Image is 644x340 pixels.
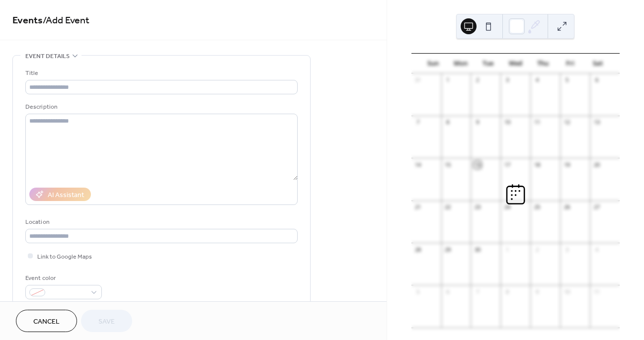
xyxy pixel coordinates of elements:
div: 30 [474,246,481,253]
div: Wed [502,54,529,73]
div: 29 [444,246,452,253]
div: 7 [414,119,422,126]
div: 26 [563,204,570,211]
span: Link to Google Maps [37,252,92,262]
div: 4 [533,76,541,84]
div: 8 [503,288,511,295]
div: 27 [593,204,600,211]
div: 10 [563,288,570,295]
div: Title [25,68,296,78]
div: Thu [529,54,557,73]
div: 11 [593,288,600,295]
div: 12 [563,119,570,126]
div: 3 [503,76,511,84]
button: Cancel [16,310,77,332]
div: 6 [444,288,452,295]
div: 8 [444,119,452,126]
div: Mon [447,54,474,73]
div: Fri [557,54,584,73]
div: 24 [503,204,511,211]
div: 13 [593,119,600,126]
div: 28 [414,246,422,253]
div: Location [25,217,296,227]
div: 25 [533,204,541,211]
div: 4 [593,246,600,253]
div: 9 [533,288,541,295]
div: Event color [25,273,100,283]
div: 5 [414,288,422,295]
span: Cancel [33,317,60,327]
div: 2 [474,76,481,84]
div: 31 [414,76,422,84]
div: 14 [414,161,422,168]
div: 1 [444,76,452,84]
div: 18 [533,161,541,168]
div: Description [25,102,296,112]
div: Sat [584,54,612,73]
div: 21 [414,204,422,211]
div: 23 [474,204,481,211]
div: 9 [474,119,481,126]
div: 7 [474,288,481,295]
div: 16 [474,161,481,168]
div: 22 [444,204,452,211]
div: 2 [533,246,541,253]
span: Event details [25,51,70,62]
div: 15 [444,161,452,168]
div: Tue [474,54,501,73]
div: 6 [593,76,600,84]
div: 5 [563,76,570,84]
div: 10 [503,119,511,126]
div: 17 [503,161,511,168]
div: 20 [593,161,600,168]
div: 11 [533,119,541,126]
div: 19 [563,161,570,168]
div: 1 [503,246,511,253]
div: Sun [419,54,447,73]
span: / Add Event [43,11,89,30]
div: 3 [563,246,570,253]
a: Events [12,11,43,30]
